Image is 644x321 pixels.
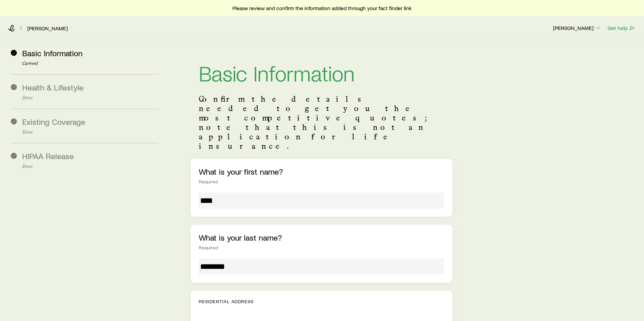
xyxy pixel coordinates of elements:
[199,245,444,250] div: Required
[22,95,158,101] p: Done
[199,179,444,184] div: Required
[22,117,85,127] span: Existing Coverage
[553,25,602,31] p: [PERSON_NAME]
[232,5,412,11] span: Please review and confirm the information added through your fact finder link
[199,62,444,83] h1: Basic Information
[22,61,158,66] p: Current
[199,233,444,242] p: What is your last name?
[22,151,74,161] span: HIPAA Release
[553,24,602,32] button: [PERSON_NAME]
[199,94,444,151] p: Confirm the details needed to get you the most competitive quotes; note that this is not an appli...
[199,167,444,176] p: What is your first name?
[27,25,68,32] a: [PERSON_NAME]
[607,24,636,32] button: Get help
[22,48,83,58] span: Basic Information
[22,164,158,169] p: Done
[22,82,84,92] span: Health & Lifestyle
[22,130,158,135] p: Done
[199,299,444,304] p: Residential Address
